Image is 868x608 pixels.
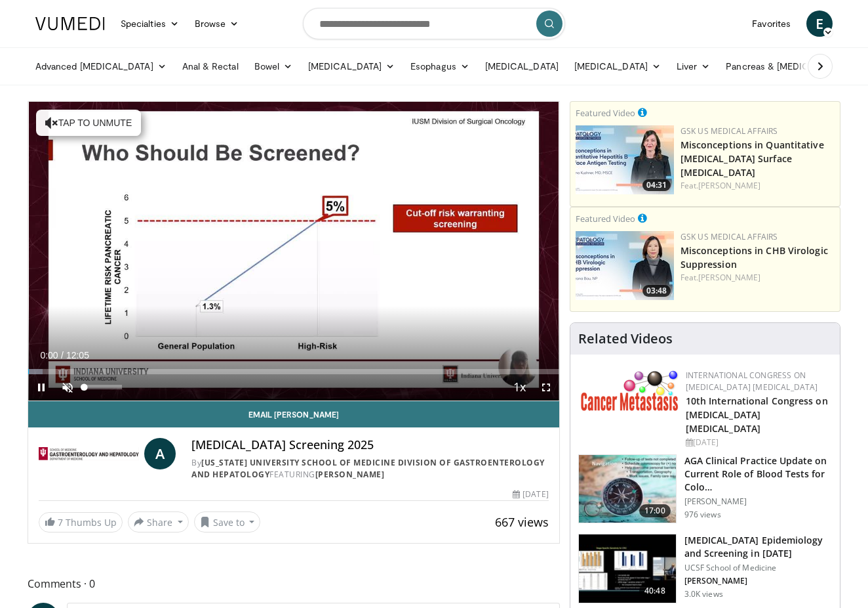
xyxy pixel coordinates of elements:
[669,53,718,79] a: Liver
[28,53,174,79] a: Advanced [MEDICAL_DATA]
[533,374,559,401] button: Fullscreen
[681,231,778,242] a: GSK US Medical Affairs
[639,584,671,597] span: 40:48
[495,514,549,530] span: 667 views
[477,53,566,79] a: [MEDICAL_DATA]
[403,53,477,79] a: Esophagus
[507,374,533,401] button: Playback Rate
[315,469,385,480] a: [PERSON_NAME]
[247,53,300,79] a: Bowel
[61,350,64,360] span: /
[58,516,63,529] span: 7
[40,350,58,360] span: 0:00
[686,370,818,393] a: International Congress on [MEDICAL_DATA] [MEDICAL_DATA]
[684,576,832,586] p: [PERSON_NAME]
[684,496,832,507] p: [PERSON_NAME]
[686,437,829,448] div: [DATE]
[576,231,674,300] img: 59d1e413-5879-4b2e-8b0a-b35c7ac1ec20.jpg.150x105_q85_crop-smart_upscale.jpg
[698,180,760,191] a: [PERSON_NAME]
[681,125,778,137] a: GSK US Medical Affairs
[576,107,635,119] small: Featured Video
[66,350,89,360] span: 12:05
[684,563,832,573] p: UCSF School of Medicine
[28,401,559,427] a: Email [PERSON_NAME]
[576,213,635,225] small: Featured Video
[684,510,721,520] p: 976 views
[191,457,548,481] div: By FEATURING
[300,53,403,79] a: [MEDICAL_DATA]
[54,374,81,401] button: Unmute
[39,512,123,532] a: 7 Thumbs Up
[806,11,833,37] a: E
[578,454,832,524] a: 17:00 AGA Clinical Practice Update on Current Role of Blood Tests for Colo… [PERSON_NAME] 976 views
[578,331,673,347] h4: Related Videos
[28,575,560,592] span: Comments 0
[576,125,674,194] img: ea8305e5-ef6b-4575-a231-c141b8650e1f.jpg.150x105_q85_crop-smart_upscale.jpg
[681,139,824,179] a: Misconceptions in Quantitative [MEDICAL_DATA] Surface [MEDICAL_DATA]
[39,438,139,469] img: Indiana University School of Medicine Division of Gastroenterology and Hepatology
[639,504,671,517] span: 17:00
[581,370,679,411] img: 6ff8bc22-9509-4454-a4f8-ac79dd3b8976.png.150x105_q85_autocrop_double_scale_upscale_version-0.2.png
[28,374,54,401] button: Pause
[113,11,187,37] a: Specialties
[579,534,676,603] img: d3fc78f8-41f1-4380-9dfb-a9771e77df97.150x105_q85_crop-smart_upscale.jpg
[684,534,832,560] h3: [MEDICAL_DATA] Epidemiology and Screening in [DATE]
[642,179,671,191] span: 04:31
[36,110,141,136] button: Tap to unmute
[144,438,176,469] a: A
[191,457,545,480] a: [US_STATE] University School of Medicine Division of Gastroenterology and Hepatology
[128,511,189,532] button: Share
[576,231,674,300] a: 03:48
[28,102,559,401] video-js: Video Player
[194,511,261,532] button: Save to
[698,272,760,283] a: [PERSON_NAME]
[303,8,565,39] input: Search topics, interventions
[684,589,723,599] p: 3.0K views
[174,53,247,79] a: Anal & Rectal
[686,395,828,435] a: 10th International Congress on [MEDICAL_DATA] [MEDICAL_DATA]
[579,455,676,523] img: 9319a17c-ea45-4555-a2c0-30ea7aed39c4.150x105_q85_crop-smart_upscale.jpg
[513,489,548,500] div: [DATE]
[84,385,121,389] div: Volume Level
[187,11,247,37] a: Browse
[684,454,832,494] h3: AGA Clinical Practice Update on Current Role of Blood Tests for Colo…
[576,125,674,194] a: 04:31
[642,285,671,297] span: 03:48
[681,244,828,271] a: Misconceptions in CHB Virologic Suppression
[578,534,832,603] a: 40:48 [MEDICAL_DATA] Epidemiology and Screening in [DATE] UCSF School of Medicine [PERSON_NAME] 3...
[744,11,799,37] a: Favorites
[566,53,669,79] a: [MEDICAL_DATA]
[28,369,559,374] div: Progress Bar
[681,272,835,284] div: Feat.
[35,17,105,30] img: VuMedi Logo
[681,180,835,192] div: Feat.
[191,438,548,452] h4: [MEDICAL_DATA] Screening 2025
